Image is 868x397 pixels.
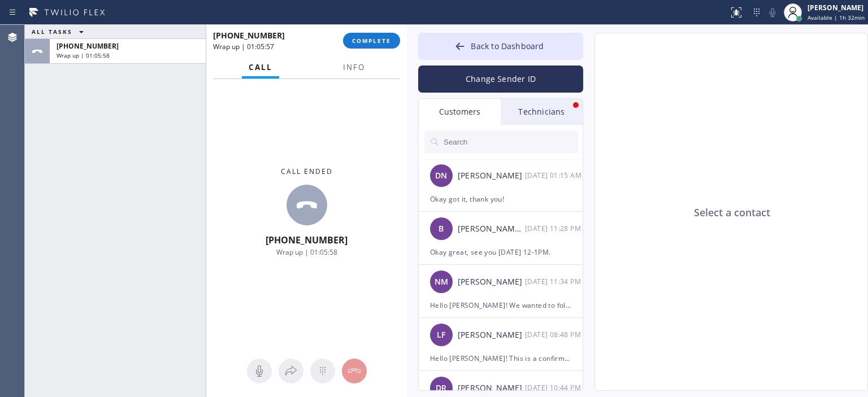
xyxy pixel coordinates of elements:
span: Available | 1h 32min [808,14,865,21]
input: Search [442,130,578,153]
span: Wrap up | 01:05:58 [276,247,337,257]
div: Okay great, see you [DATE] 12-1PM. [430,246,571,259]
span: Call [249,62,272,72]
div: Technicians [501,99,583,125]
button: Back to Dashboard [418,33,583,60]
span: COMPLETE [352,37,391,45]
span: Wrap up | 01:05:57 [213,42,274,51]
span: [PHONE_NUMBER] [57,41,119,51]
div: 09/30/2025 9:48 AM [525,328,584,341]
div: 10/02/2025 9:15 AM [525,169,584,182]
div: Customers [419,99,501,125]
span: [PHONE_NUMBER] [266,234,348,246]
button: Mute [247,359,272,383]
div: [PERSON_NAME] [458,169,525,182]
div: 09/29/2025 9:44 AM [525,381,584,394]
button: COMPLETE [343,33,400,49]
button: Open directory [279,359,303,383]
span: [PHONE_NUMBER] [213,30,285,41]
div: Hello [PERSON_NAME]! This is a confirmation for your Air Duct Service appointment [DATE]. Just a ... [430,352,571,365]
button: Call [242,56,279,78]
button: Info [336,56,372,78]
div: [PERSON_NAME] [808,3,865,12]
span: ALL TASKS [32,28,72,36]
button: ALL TASKS [25,25,95,38]
div: [PERSON_NAME] [458,276,525,289]
button: Open dialpad [310,359,335,383]
div: Hello [PERSON_NAME]! We wanted to follow up on Air Ducts Cleaning estimate our technician left an... [430,299,571,312]
span: B [439,223,444,235]
button: Hang up [342,359,367,383]
div: [PERSON_NAME] [458,329,525,342]
div: 10/01/2025 9:34 AM [525,275,584,288]
button: Change Sender ID [418,66,583,93]
div: 10/02/2025 9:28 AM [525,222,584,235]
button: Mute [765,5,780,20]
div: Okay got it, thank you! [430,193,571,206]
span: DR [436,382,446,395]
span: NM [435,276,448,289]
span: Back to Dashboard [471,41,544,51]
span: Info [343,62,365,72]
span: Call ended [281,167,333,176]
div: [PERSON_NAME] [PERSON_NAME] [458,223,525,235]
div: [PERSON_NAME] [458,382,525,395]
span: LF [437,329,445,342]
span: DN [435,169,447,182]
span: Wrap up | 01:05:58 [57,51,110,59]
